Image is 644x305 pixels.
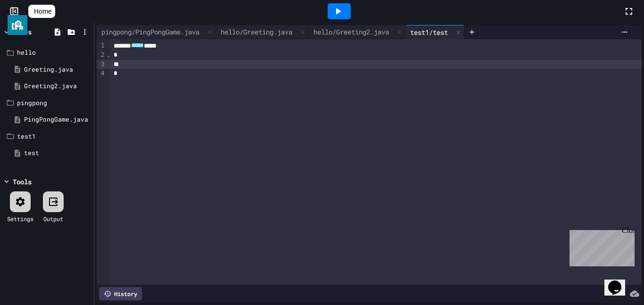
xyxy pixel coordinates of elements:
[24,148,91,158] div: test
[216,25,309,39] div: hello/Greeting.java
[106,51,111,58] span: Fold line
[17,132,91,141] div: test1
[34,7,51,16] span: Home
[17,99,91,108] div: pingpong
[405,25,464,39] div: test1/test
[216,27,297,37] div: hello/Greeting.java
[97,60,106,69] div: 3
[97,69,106,78] div: 4
[24,65,91,74] div: Greeting.java
[17,48,91,58] div: hello
[7,214,33,223] div: Settings
[97,27,204,37] div: pingpong/PingPongGame.java
[97,41,106,50] div: 1
[309,27,394,37] div: hello/Greeting2.java
[97,50,106,60] div: 2
[566,226,635,266] iframe: chat widget
[309,25,405,39] div: hello/Greeting2.java
[24,82,91,91] div: Greeting2.java
[97,25,216,39] div: pingpong/PingPongGame.java
[405,27,453,37] div: test1/test
[43,214,63,223] div: Output
[99,287,142,300] div: History
[28,5,55,18] a: Home
[13,177,32,187] div: Tools
[604,267,635,296] iframe: chat widget
[8,15,27,35] button: privacy banner
[4,4,65,60] div: Chat with us now!Close
[24,115,91,124] div: PingPongGame.java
